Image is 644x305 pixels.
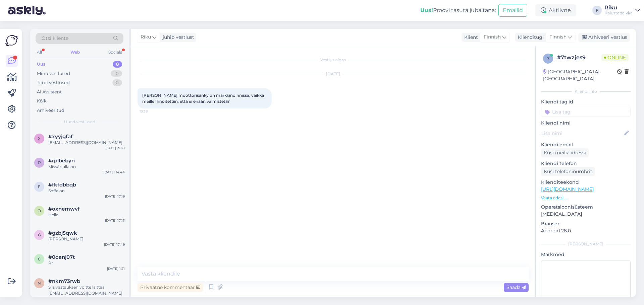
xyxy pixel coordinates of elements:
div: Klienditugi [515,34,544,41]
p: Vaata edasi ... [541,195,631,201]
div: [DATE] 17:13 [105,218,125,223]
span: [PERSON_NAME] moottorisänky on markkinoinnissa, vaikka meille Ilmoitettiin, että ei enään valmist... [142,93,265,104]
span: Finnish [484,33,501,41]
div: [DATE] 14:44 [103,170,125,175]
span: o [38,208,41,213]
span: #rplbebyn [48,158,75,164]
div: Tiimi vestlused [37,79,70,86]
p: Klienditeekond [541,179,631,186]
div: Riku [604,5,633,10]
div: Uus [37,61,46,68]
div: Privaatne kommentaar [138,283,203,292]
input: Lisa tag [541,107,631,117]
div: [DATE] 1:21 [107,266,125,271]
div: [DATE] [138,71,529,77]
div: [PERSON_NAME] [48,236,125,242]
p: Kliendi telefon [541,160,631,167]
div: Web [69,48,81,57]
span: Finnish [549,33,567,41]
div: All [36,48,43,57]
p: Kliendi nimi [541,120,631,127]
div: [EMAIL_ADDRESS][DOMAIN_NAME] [48,140,125,146]
a: RikuKalustepaikka [604,5,640,16]
p: Kliendi tag'id [541,98,631,105]
p: [MEDICAL_DATA] [541,211,631,218]
span: Saada [506,284,526,290]
div: Kõik [37,98,47,104]
div: 8 [113,61,122,68]
b: Uus! [420,7,433,13]
span: n [38,281,41,286]
div: Küsi telefoninumbrit [541,167,595,176]
span: #oxnemwvf [48,206,80,212]
div: Kliendi info [541,88,631,94]
div: 10 [111,70,122,77]
span: r [38,160,41,165]
span: #0oanj07t [48,254,75,260]
span: 0 [38,256,41,261]
span: g [38,232,41,237]
div: [DATE] 15:03 [104,296,125,301]
div: Klient [462,34,478,41]
p: Märkmed [541,251,631,258]
span: Riku [141,33,151,41]
input: Lisa nimi [541,130,623,137]
div: Vestlus algas [138,57,529,63]
p: Kliendi email [541,141,631,148]
div: [DATE] 17:19 [105,194,125,199]
img: Askly Logo [5,34,18,47]
div: Hello [48,212,125,218]
div: Socials [107,48,123,57]
div: [PERSON_NAME] [541,241,631,247]
button: Emailid [498,4,527,17]
span: 13:38 [140,109,165,114]
p: Brauser [541,220,631,227]
div: # 7twzjes9 [557,54,601,62]
span: #fkfdbbqb [48,182,76,188]
div: Arhiveeritud [37,107,64,114]
div: Küsi meiliaadressi [541,148,589,157]
span: #xyyjgfaf [48,134,73,140]
span: Otsi kliente [42,35,68,42]
div: AI Assistent [37,89,62,95]
div: juhib vestlust [160,34,194,41]
div: Soffa on [48,188,125,194]
div: Kalustepaikka [604,10,633,16]
span: f [38,184,41,189]
div: [DATE] 21:10 [105,146,125,151]
div: Aktiivne [535,4,576,16]
span: Online [601,54,629,61]
div: R [592,6,602,15]
div: Minu vestlused [37,70,70,77]
p: Android 28.0 [541,227,631,234]
span: Uued vestlused [64,119,95,125]
div: Missä sulla on [48,164,125,170]
span: x [38,136,41,141]
a: [URL][DOMAIN_NAME] [541,186,594,192]
div: [DATE] 17:49 [104,242,125,247]
p: Operatsioonisüsteem [541,204,631,211]
div: [GEOGRAPHIC_DATA], [GEOGRAPHIC_DATA] [543,68,617,82]
div: Arhiveeri vestlus [578,33,630,42]
div: Siis vastauksen voitte laittaa [EMAIL_ADDRESS][DOMAIN_NAME] [48,284,125,296]
span: #gzbj5qwk [48,230,77,236]
div: Proovi tasuta juba täna: [420,6,496,14]
div: 0 [112,79,122,86]
span: 7 [547,56,549,61]
span: #nkm73rwb [48,278,80,284]
div: Rr [48,260,125,266]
